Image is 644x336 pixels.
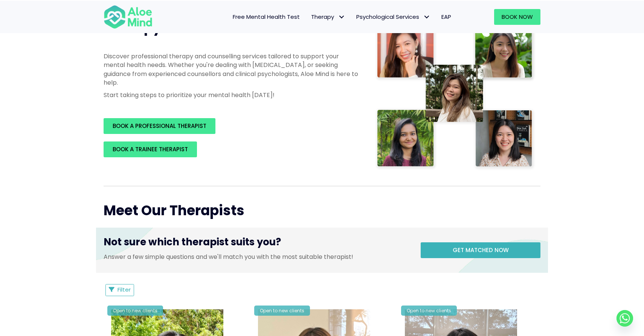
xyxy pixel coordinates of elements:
[104,118,215,134] a: BOOK A PROFESSIONAL THERAPIST
[336,11,347,22] span: Therapy: submenu
[104,91,360,99] p: Start taking steps to prioritize your mental health [DATE]!
[104,252,409,261] p: Answer a few simple questions and we'll match you with the most suitable therapist!
[107,306,163,316] div: Open to new clients
[502,13,533,21] span: Book Now
[162,9,457,25] nav: Menu
[233,13,300,21] span: Free Mental Health Test
[104,18,357,37] span: Therapy with Licensed Professionals
[494,9,540,25] a: Book Now
[104,141,197,157] a: BOOK A TRAINEE THERAPIST
[104,5,153,29] img: Aloe mind Logo
[105,284,134,296] button: Filter Listings
[104,201,244,220] span: Meet Our Therapists
[401,306,457,316] div: Open to new clients
[453,246,509,254] span: Get matched now
[113,122,206,130] span: BOOK A PROFESSIONAL THERAPIST
[421,11,432,22] span: Psychological Services: submenu
[356,13,430,21] span: Psychological Services
[351,9,436,25] a: Psychological ServicesPsychological Services: submenu
[254,306,310,316] div: Open to new clients
[113,145,188,153] span: BOOK A TRAINEE THERAPIST
[441,13,451,21] span: EAP
[375,18,536,171] img: Therapist collage
[104,52,360,87] p: Discover professional therapy and counselling services tailored to support your mental health nee...
[305,9,351,25] a: TherapyTherapy: submenu
[104,235,409,252] h3: Not sure which therapist suits you?
[311,13,345,21] span: Therapy
[617,310,633,327] a: Whatsapp
[118,286,131,293] span: Filter
[227,9,305,25] a: Free Mental Health Test
[421,242,540,258] a: Get matched now
[436,9,457,25] a: EAP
